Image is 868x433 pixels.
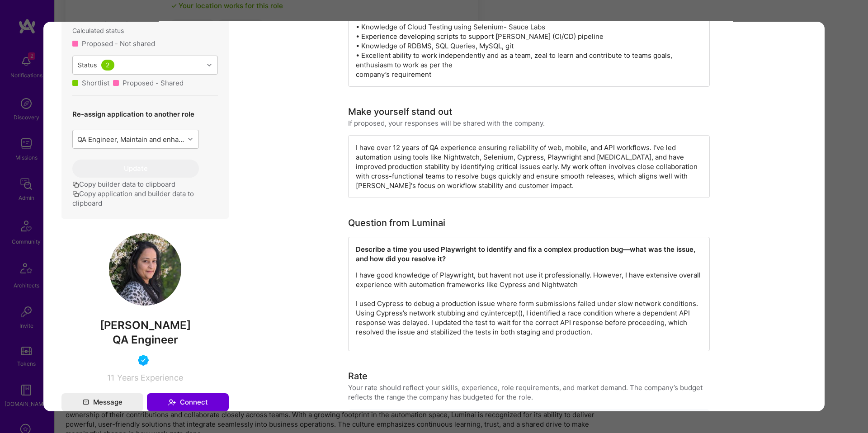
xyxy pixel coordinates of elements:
a: User Avatar [109,299,181,307]
div: If proposed, your responses will be shared with the company. [348,118,545,128]
p: Re-assign application to another role [72,109,199,119]
button: Message [61,393,143,411]
span: 11 [107,373,114,382]
span: Years Experience [117,373,183,382]
div: Question from Luminai [348,216,445,230]
div: modal [43,22,825,411]
i: icon Chevron [188,137,193,141]
div: I have over 12 years of QA experience ensuring reliability of web, mobile, and API workflows. I'v... [348,135,710,198]
div: Your rate should reflect your skills, experience, role requirements, and market demand. The compa... [348,383,710,402]
span: [PERSON_NAME] [61,319,229,332]
i: icon Mail [83,399,89,405]
div: Proposed - Not shared [82,39,155,48]
i: icon Chevron [207,63,212,67]
button: Copy builder data to clipboard [72,179,175,189]
i: icon Connect [168,398,176,406]
button: Copy application and builder data to clipboard [72,189,218,208]
p: I have good knowledge of Playwright, but havent not use it professionally. However, I have extens... [356,270,702,337]
img: User Avatar [109,233,181,306]
div: Make yourself stand out [348,105,452,118]
span: QA Engineer [113,333,178,346]
div: QA Engineer, Maintain and enhance production workflows, resolve bugs, and build new automation fl... [77,135,185,144]
img: Vetted A.Teamer [138,355,149,366]
div: 2 [101,60,114,71]
button: Update [72,160,199,178]
div: Shortlist [82,78,109,88]
span: Calculated status [72,26,124,35]
i: icon Copy [72,191,79,198]
div: Proposed - Shared [123,78,184,88]
div: Status [78,61,97,70]
strong: Describe a time you used Playwright to identify and fix a complex production bug—what was the iss... [356,245,697,263]
div: Rate [348,369,368,383]
button: Connect [147,393,229,411]
i: icon Copy [72,181,79,188]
